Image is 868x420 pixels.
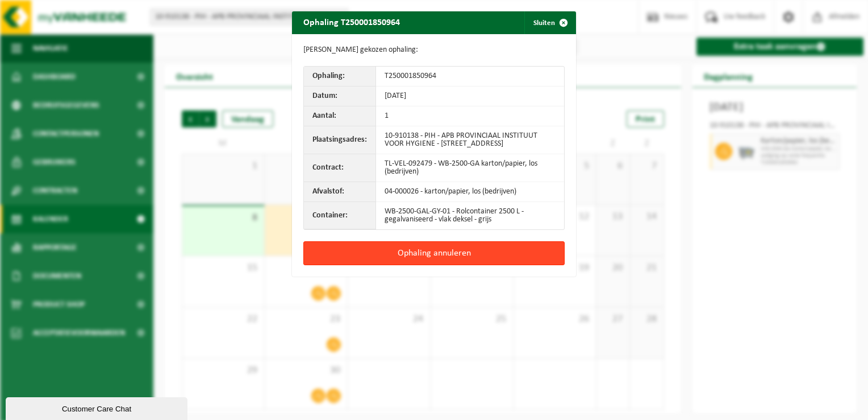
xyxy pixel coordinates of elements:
th: Aantal: [304,106,376,126]
th: Plaatsingsadres: [304,126,376,154]
td: 10-910138 - PIH - APB PROVINCIAAL INSTITUUT VOOR HYGIENE - [STREET_ADDRESS] [376,126,564,154]
th: Afvalstof: [304,182,376,202]
button: Ophaling annuleren [303,241,565,265]
button: Sluiten [524,11,575,34]
th: Ophaling: [304,67,376,87]
td: WB-2500-GAL-GY-01 - Rolcontainer 2500 L - gegalvaniseerd - vlak deksel - grijs [376,202,564,229]
td: 04-000026 - karton/papier, los (bedrijven) [376,182,564,202]
td: T250001850964 [376,67,564,87]
td: TL-VEL-092479 - WB-2500-GA karton/papier, los (bedrijven) [376,154,564,182]
th: Container: [304,202,376,229]
th: Datum: [304,87,376,106]
h2: Ophaling T250001850964 [292,11,411,33]
iframe: chat widget [6,395,190,420]
p: [PERSON_NAME] gekozen ophaling: [303,46,565,55]
th: Contract: [304,154,376,182]
td: [DATE] [376,87,564,106]
td: 1 [376,106,564,126]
